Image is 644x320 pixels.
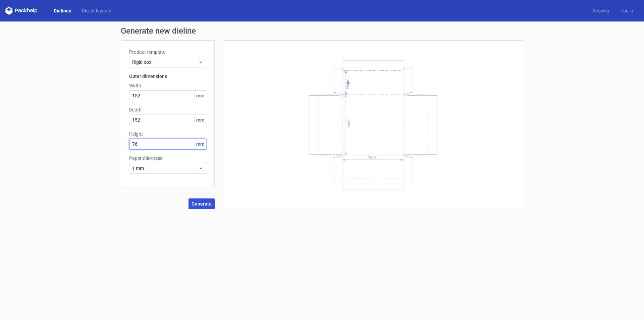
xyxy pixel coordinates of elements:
[129,73,206,80] h3: Outer dimensions
[121,27,523,35] h1: Generate new dieline
[76,7,117,14] a: Diecut layouts
[129,82,206,89] label: Width
[615,7,639,14] a: Log in
[587,7,615,14] a: Register
[129,49,206,55] label: Product template
[346,119,350,127] text: Depth
[48,7,76,14] a: Dielines
[129,155,206,162] label: Paper thickness
[132,165,198,172] span: 1 mm
[132,59,198,65] span: Rigid box
[129,106,206,113] label: Depth
[194,139,206,149] span: mm
[368,155,376,159] text: Width
[192,201,212,206] span: Generate
[129,131,206,137] label: Height
[194,115,206,125] span: mm
[189,198,215,209] button: Generate
[194,91,206,101] span: mm
[346,79,350,88] text: Height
